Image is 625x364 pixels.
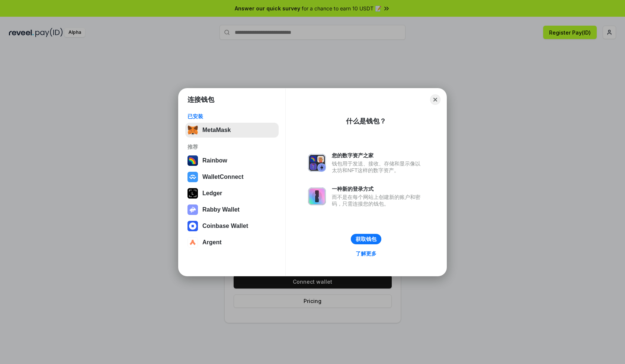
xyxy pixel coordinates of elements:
[187,237,198,248] img: svg+xml,%3Csvg%20width%3D%2228%22%20height%3D%2228%22%20viewBox%3D%220%200%2028%2028%22%20fill%3D...
[202,223,248,229] div: Coinbase Wallet
[308,187,326,205] img: svg+xml,%3Csvg%20xmlns%3D%22http%3A%2F%2Fwww.w3.org%2F2000%2Fsvg%22%20fill%3D%22none%22%20viewBox...
[185,170,279,184] button: WalletConnect
[202,127,231,133] div: MetaMask
[308,154,326,172] img: svg+xml,%3Csvg%20xmlns%3D%22http%3A%2F%2Fwww.w3.org%2F2000%2Fsvg%22%20fill%3D%22none%22%20viewBox...
[187,155,198,166] img: svg+xml,%3Csvg%20width%3D%22120%22%20height%3D%22120%22%20viewBox%3D%220%200%20120%20120%22%20fil...
[185,202,279,217] button: Rabby Wallet
[185,186,279,201] button: Ledger
[187,144,276,150] div: 推荐
[187,221,198,231] img: svg+xml,%3Csvg%20width%3D%2228%22%20height%3D%2228%22%20viewBox%3D%220%200%2028%2028%22%20fill%3D...
[185,123,279,138] button: MetaMask
[351,249,381,258] a: 了解更多
[202,157,227,164] div: Rainbow
[202,206,240,213] div: Rabby Wallet
[332,186,424,192] div: 一种新的登录方式
[187,172,198,182] img: svg+xml,%3Csvg%20width%3D%2228%22%20height%3D%2228%22%20viewBox%3D%220%200%2028%2028%22%20fill%3D...
[185,219,279,233] button: Coinbase Wallet
[332,160,424,174] div: 钱包用于发送、接收、存储和显示像以太坊和NFT这样的数字资产。
[185,153,279,168] button: Rainbow
[187,188,198,199] img: svg+xml,%3Csvg%20xmlns%3D%22http%3A%2F%2Fwww.w3.org%2F2000%2Fsvg%22%20width%3D%2228%22%20height%3...
[356,236,376,242] div: 获取钱包
[187,204,198,215] img: svg+xml,%3Csvg%20xmlns%3D%22http%3A%2F%2Fwww.w3.org%2F2000%2Fsvg%22%20fill%3D%22none%22%20viewBox...
[351,234,381,244] button: 获取钱包
[202,174,244,180] div: WalletConnect
[187,125,198,135] img: svg+xml,%3Csvg%20fill%3D%22none%22%20height%3D%2233%22%20viewBox%3D%220%200%2035%2033%22%20width%...
[202,239,222,246] div: Argent
[187,95,214,104] h1: 连接钱包
[332,194,424,207] div: 而不是在每个网站上创建新的账户和密码，只需连接您的钱包。
[346,117,386,126] div: 什么是钱包？
[202,190,222,197] div: Ledger
[332,152,424,159] div: 您的数字资产之家
[187,113,276,120] div: 已安装
[430,94,440,105] button: Close
[356,250,376,257] div: 了解更多
[185,235,279,250] button: Argent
